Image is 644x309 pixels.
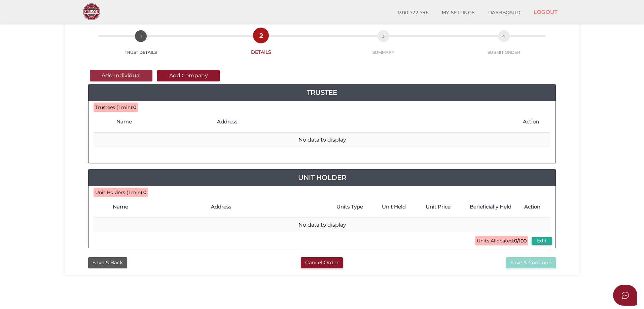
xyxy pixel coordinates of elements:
a: 1300 722 796 [391,6,435,20]
span: Units Allocated: [475,236,528,245]
h4: Action [523,119,547,125]
td: No data to display [94,218,550,232]
h4: Name [113,204,205,210]
a: Unit Holder [88,172,556,183]
a: MY SETTINGS [435,6,481,20]
h4: Beneficially Held [463,204,517,210]
a: Trustee [88,87,556,98]
button: Add Individual [90,70,152,81]
button: Cancel Order [301,257,343,268]
b: 0 [143,189,146,195]
span: 2 [255,30,267,41]
button: Save & Back [88,257,127,268]
a: DASHBOARD [481,6,527,20]
b: 0/100 [514,238,527,244]
button: Open asap [613,285,637,306]
span: Unit Holders (1 min): [95,189,143,195]
h4: Action [524,204,547,210]
span: 4 [498,30,510,42]
h4: Name [116,119,210,125]
h4: Address [217,119,516,125]
button: Add Company [157,70,220,81]
button: Edit [532,237,552,245]
a: 2DETAILS [200,37,322,55]
a: 1TRUST DETAILS [81,38,200,55]
a: LOGOUT [527,5,564,19]
a: 4SUBMIT ORDER [445,38,563,55]
h4: Unit Price [419,204,457,210]
a: 3SUMMARY [322,38,445,55]
b: 0 [133,104,136,110]
span: 3 [378,30,389,42]
button: Save & Continue [506,257,556,268]
span: Trustees (1 min): [95,104,133,110]
span: 1 [135,30,147,42]
td: No data to display [94,133,550,147]
h4: Address [211,204,324,210]
h4: Unit Held [375,204,413,210]
h4: Units Type [331,204,368,210]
